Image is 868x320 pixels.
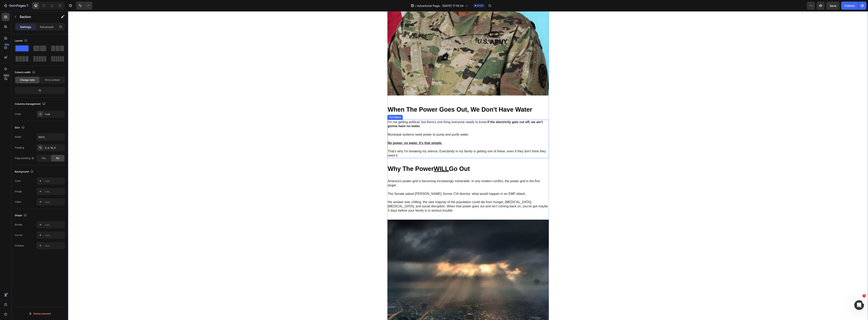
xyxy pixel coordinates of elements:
iframe: Design area [68,11,868,320]
div: Undo/Redo [76,2,92,10]
div: 12 [16,88,64,93]
div: Image [15,190,22,193]
span: No [56,156,59,160]
span: 1 [863,294,866,297]
u: No power, no water. It's that simple. [320,130,374,133]
div: Padding [15,146,24,150]
div: Column width [15,70,36,75]
p: 7 [26,3,28,8]
span: Change ratio [20,78,35,82]
div: Size [15,125,25,130]
p: That's why I'm breaking my silence. Everybody in my family is getting one of these, even if they ... [320,138,480,146]
span: Draft [477,4,483,7]
div: Video [15,200,21,204]
input: Auto [37,133,65,141]
div: Page padding [15,156,34,160]
div: Add... [45,234,64,237]
div: Columns management [15,101,46,107]
p: Section [20,14,53,19]
strong: When The Power Goes Out, We Don't Have Water [320,95,464,102]
p: America's power grid is becoming increasingly vulnerable. In any modern conflict, the power grid ... [320,168,480,176]
p: I'm not getting political, but there's one thing everyone needs to know: [320,109,480,117]
iframe: Intercom live chat [854,300,864,310]
div: Layout [15,38,28,44]
div: Text Block [320,104,334,108]
div: Add... [45,190,64,193]
span: Save [830,4,836,7]
span: / [415,4,416,8]
p: Advanced [40,25,53,29]
div: Add... [45,200,64,204]
div: 450 [4,43,10,46]
div: Corner [15,233,23,237]
button: Delete element [15,311,65,317]
button: Publish [841,2,858,10]
button: 7 [2,2,30,10]
div: Shape [15,213,28,218]
div: Delete element [29,311,51,316]
button: Save [826,2,840,10]
div: Beta [3,74,10,77]
p: Municipal systems need power to pump and purify water. [320,121,480,126]
div: Add... [45,179,64,183]
div: 1 col [45,112,64,116]
div: Order [15,112,21,116]
div: Background [15,169,34,175]
div: Publish [845,4,855,8]
p: Settings [20,25,31,29]
span: Fit to content [45,78,60,82]
span: Advertorial Page - [DATE] 17:16:34 [417,4,463,8]
div: 0, 0, 16, 0 [45,146,64,150]
u: WILL [366,154,381,161]
strong: Why The Power Go Out [320,154,402,161]
div: Shadow [15,244,24,247]
div: Add... [45,244,64,248]
span: Yes [42,156,46,160]
p: His answer was chilling: the vast majority of the population could die from hunger, [MEDICAL_DATA... [320,189,480,201]
div: Add... [45,223,64,227]
div: Color [15,179,21,183]
div: Width [15,135,21,139]
p: The Senate asked [PERSON_NAME], former CIA director, what would happen in an EMP attack. [320,181,480,185]
div: Border [15,223,23,226]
